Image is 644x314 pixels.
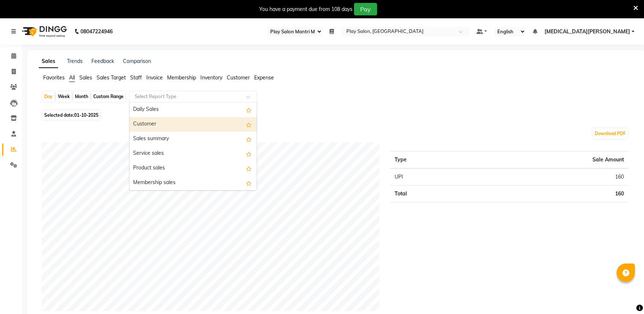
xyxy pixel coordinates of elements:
[259,5,353,13] div: You have a payment due from 108 days
[146,74,163,81] span: Invoice
[129,102,257,191] ng-dropdown-panel: Options list
[74,112,98,118] span: 01-10-2025
[56,91,72,102] div: Week
[42,111,100,120] span: Selected date:
[129,146,257,161] div: Service sales
[69,74,75,81] span: All
[593,128,628,139] button: Download PDF
[129,176,257,190] div: Membership sales
[123,58,151,64] a: Comparison
[472,152,628,169] th: Sale Amount
[390,152,472,169] th: Type
[129,117,257,132] div: Customer
[130,74,142,81] span: Staff
[246,105,252,114] span: Add this report to Favorites List
[200,74,222,81] span: Inventory
[42,91,54,102] div: Day
[472,186,628,202] td: 160
[91,58,114,64] a: Feedback
[97,74,126,81] span: Sales Target
[246,179,252,187] span: Add this report to Favorites List
[613,285,637,307] iframe: chat widget
[129,102,257,117] div: Daily Sales
[472,168,628,186] td: 160
[80,21,113,42] b: 08047224946
[545,28,630,35] span: [MEDICAL_DATA][PERSON_NAME]
[354,3,377,15] button: Pay
[246,164,252,173] span: Add this report to Favorites List
[246,120,252,129] span: Add this report to Favorites List
[129,161,257,176] div: Product sales
[246,135,252,143] span: Add this report to Favorites List
[129,132,257,146] div: Sales summary
[246,149,252,158] span: Add this report to Favorites List
[227,74,250,81] span: Customer
[91,91,125,102] div: Custom Range
[73,91,90,102] div: Month
[19,21,69,42] img: logo
[67,58,83,64] a: Trends
[43,74,65,81] span: Favorites
[167,74,196,81] span: Membership
[79,74,92,81] span: Sales
[39,55,58,68] a: Sales
[390,186,472,202] td: Total
[254,74,274,81] span: Expense
[390,168,472,186] td: UPI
